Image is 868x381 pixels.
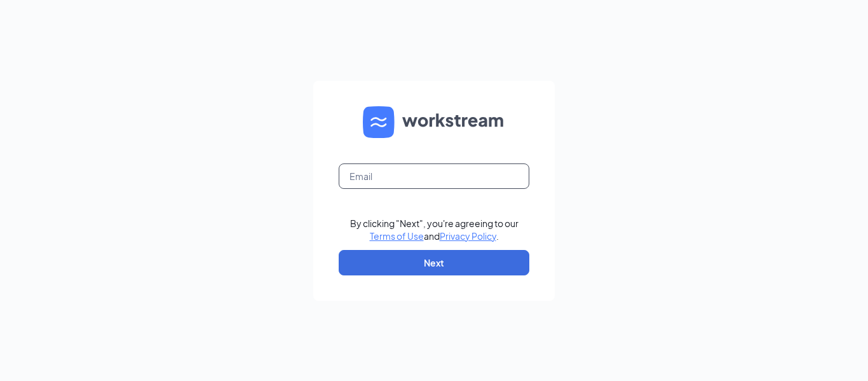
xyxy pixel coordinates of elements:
[440,230,496,242] a: Privacy Policy
[370,230,424,242] a: Terms of Use
[363,106,505,138] img: WS logo and Workstream text
[339,163,529,189] input: Email
[339,250,529,275] button: Next
[350,217,519,242] div: By clicking "Next", you're agreeing to our and .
